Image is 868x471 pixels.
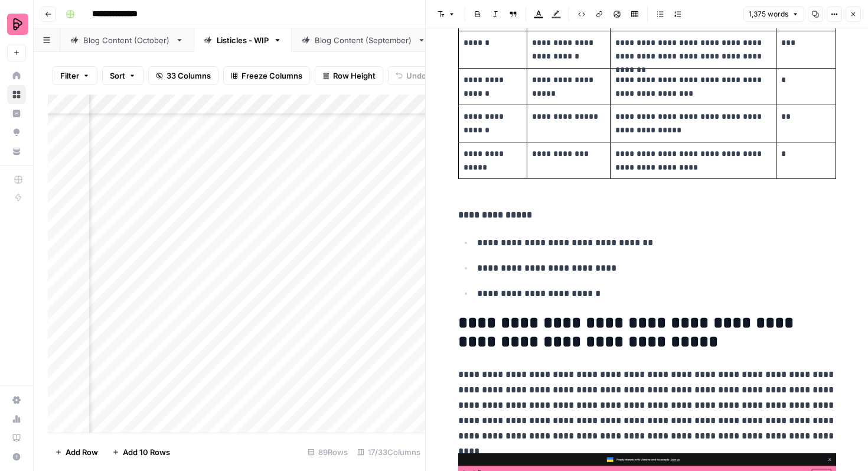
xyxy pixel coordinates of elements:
[7,9,26,39] button: Workspace: Preply
[223,66,310,85] button: Freeze Columns
[7,447,26,466] button: Help + Support
[7,123,26,142] a: Opportunities
[194,28,292,52] a: Listicles - WIP
[105,443,177,462] button: Add 10 Rows
[102,66,143,85] button: Sort
[743,7,804,22] button: 1,375 words
[83,34,171,46] div: Blog Content (October)
[315,34,413,46] div: Blog Content (September)
[48,443,105,462] button: Add Row
[749,9,788,20] span: 1,375 words
[7,391,26,410] a: Settings
[388,66,434,85] button: Undo
[7,104,26,123] a: Insights
[406,70,426,82] span: Undo
[7,428,26,447] a: Learning Hub
[60,28,194,52] a: Blog Content (October)
[217,34,269,46] div: Listicles - WIP
[7,85,26,104] a: Browse
[167,70,211,82] span: 33 Columns
[353,443,425,462] div: 17/33 Columns
[7,410,26,428] a: Usage
[7,66,26,85] a: Home
[66,446,98,458] span: Add Row
[303,443,353,462] div: 89 Rows
[123,446,170,458] span: Add 10 Rows
[242,70,302,82] span: Freeze Columns
[292,28,436,52] a: Blog Content (September)
[110,70,125,82] span: Sort
[7,142,26,161] a: Your Data
[333,70,376,82] span: Row Height
[53,66,97,85] button: Filter
[148,66,218,85] button: 33 Columns
[7,14,28,35] img: Preply Logo
[60,70,79,82] span: Filter
[315,66,383,85] button: Row Height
